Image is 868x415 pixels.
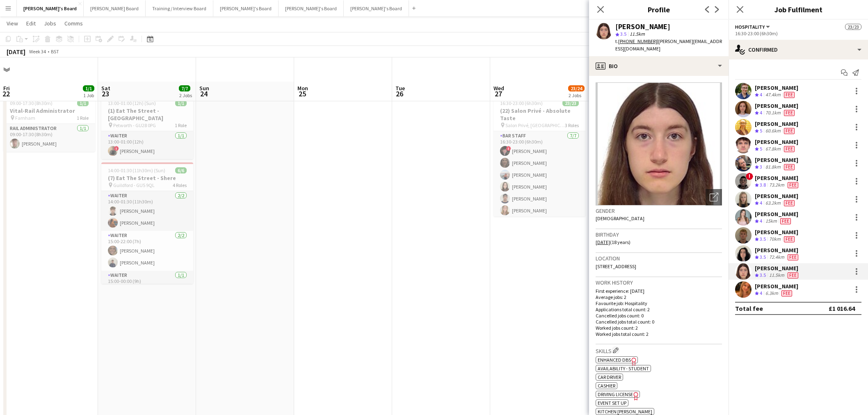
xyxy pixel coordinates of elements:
h3: Job Fulfilment [729,4,868,15]
div: [PERSON_NAME] [755,192,798,200]
span: [STREET_ADDRESS] [596,263,636,269]
div: 11.5km [767,272,786,279]
span: t. [615,38,657,44]
div: Crew has different fees then in role [786,254,800,261]
span: Fee [788,254,798,260]
span: 23 [100,89,110,98]
button: [PERSON_NAME]'s Board [17,0,84,16]
span: Tue [395,84,405,92]
tcxspan: Call 20-09-2006 via 3CX [596,239,610,245]
span: 1 Role [77,115,89,121]
span: Event Set Up [598,400,626,406]
app-job-card: 14:00-01:30 (11h30m) (Sun)6/6(7) Eat The Street - Shere Guildford - GU5 9QL4 RolesWaiter2/214:00-... [101,162,193,284]
span: 25 [296,89,308,98]
tcxspan: Call +447786925478 via 3CX [618,38,657,44]
div: [PERSON_NAME] [755,138,798,146]
div: Open photos pop-in [706,189,722,205]
button: Training / Interview Board [146,0,213,16]
p: Cancelled jobs total count: 0 [596,319,722,325]
h3: Birthday [596,231,722,238]
span: Fee [784,146,795,152]
p: Average jobs: 2 [596,294,722,300]
span: 5 [760,146,762,152]
app-job-card: 13:00-01:00 (12h) (Sun)1/1(1) Eat The Street - [GEOGRAPHIC_DATA] Petworth - GU28 0PG1 RoleWaiter1... [101,95,193,159]
span: Guildford - GU5 9QL [113,182,155,188]
span: 3 Roles [565,122,579,128]
span: Fee [784,110,795,116]
div: Crew has different fees then in role [782,146,796,153]
span: 3.5 [760,236,766,242]
div: Crew has different fees then in role [786,182,800,189]
span: ! [114,146,119,151]
div: 60.6km [764,128,782,135]
div: 72.4km [767,254,786,261]
h3: Work history [596,279,722,286]
div: Total fee [735,304,763,312]
span: Sat [101,84,110,92]
h3: Location [596,255,722,262]
span: 3.8 [760,182,766,188]
app-job-card: 09:00-17:30 (8h30m)1/1Vital-Rail Administrator Farnham1 RoleRail Administrator1/109:00-17:30 (8h3... [3,95,95,152]
span: 4 [760,218,762,224]
p: Worked jobs count: 2 [596,325,722,331]
button: [PERSON_NAME]'s Board [344,0,409,16]
span: 1/1 [77,100,89,106]
span: 14:00-01:30 (11h30m) (Sun) [108,167,165,173]
app-card-role: Waiter1/113:00-01:00 (12h)![PERSON_NAME] [101,131,193,159]
span: 26 [394,89,405,98]
div: 81.8km [764,164,782,171]
h3: Profile [589,4,729,15]
span: | [PERSON_NAME][EMAIL_ADDRESS][DOMAIN_NAME] [615,38,722,52]
span: Farnham [15,115,35,121]
p: Worked jobs total count: 2 [596,331,722,337]
button: [PERSON_NAME] Board [84,0,146,16]
span: 24 [198,89,209,98]
span: Cashier [598,383,615,389]
span: Fee [784,164,795,170]
span: 23/23 [562,100,579,106]
div: Crew has different fees then in role [780,290,794,297]
span: 4 [760,91,762,98]
span: Fee [784,92,795,98]
img: Crew avatar or photo [596,82,722,205]
div: [PERSON_NAME] [755,246,800,254]
a: Edit [23,18,39,29]
span: Jobs [44,20,56,27]
h3: Skills [596,346,722,355]
span: Availability - Student [598,365,649,372]
div: 16:30-23:00 (6h30m)23/23(22) Salon Privé - Absolute Taste Salon Privé, [GEOGRAPHIC_DATA]3 RolesBA... [493,95,585,217]
span: (18 years) [596,239,630,245]
span: 27 [492,89,504,98]
span: Comms [64,20,83,27]
span: Fee [788,182,798,188]
span: Petworth - GU28 0PG [113,122,156,128]
span: Kitchen [PERSON_NAME] [598,408,652,415]
button: Hospitality [735,24,771,30]
div: 70.1km [764,109,782,116]
div: 15km [764,218,779,225]
div: [PERSON_NAME] [755,102,798,109]
span: 3.5 [620,31,626,37]
button: [PERSON_NAME]'s Board [213,0,279,16]
div: 67.8km [764,146,782,153]
span: Enhanced DBS [598,357,631,363]
span: Driving License [598,391,633,397]
span: Car Driver [598,374,621,380]
div: 6.3km [764,290,780,297]
div: £1 016.64 [829,304,855,312]
span: 4 [760,290,762,296]
div: Crew has different fees then in role [782,91,796,98]
span: Fri [3,84,10,92]
span: 22 [2,89,10,98]
span: Fee [784,128,795,134]
span: 5 [760,128,762,134]
span: 11.5km [628,31,646,37]
span: 23/24 [568,85,585,91]
div: Crew has different fees then in role [782,109,796,116]
span: Salon Privé, [GEOGRAPHIC_DATA] [505,122,565,128]
span: ! [746,173,753,180]
div: 16:30-23:00 (6h30m) [735,30,861,36]
div: 47.4km [764,91,782,98]
span: 1/1 [83,85,94,91]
